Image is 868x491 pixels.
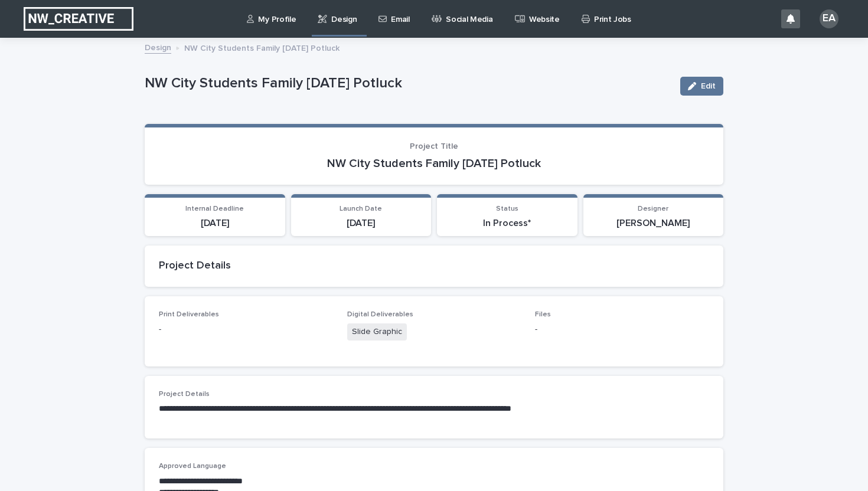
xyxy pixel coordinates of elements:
[496,205,518,212] span: Status
[159,260,709,273] h2: Project Details
[152,218,278,229] p: [DATE]
[159,311,219,318] span: Print Deliverables
[638,205,668,212] span: Designer
[701,82,716,90] span: Edit
[820,9,838,28] div: EA
[24,7,133,31] img: EUIbKjtiSNGbmbK7PdmN
[680,77,723,96] button: Edit
[184,41,340,54] p: NW City Students Family [DATE] Potluck
[159,156,709,171] p: NW City Students Family [DATE] Potluck
[159,463,226,470] span: Approved Language
[145,40,171,54] a: Design
[347,323,407,341] span: Slide Graphic
[340,205,382,212] span: Launch Date
[444,218,570,229] p: In Process*
[590,218,717,229] p: [PERSON_NAME]
[145,75,671,92] p: NW City Students Family [DATE] Potluck
[298,218,425,229] p: [DATE]
[185,205,244,212] span: Internal Deadline
[535,311,551,318] span: Files
[347,311,413,318] span: Digital Deliverables
[410,142,458,150] span: Project Title
[535,323,709,336] p: -
[159,391,210,398] span: Project Details
[159,323,333,336] p: -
